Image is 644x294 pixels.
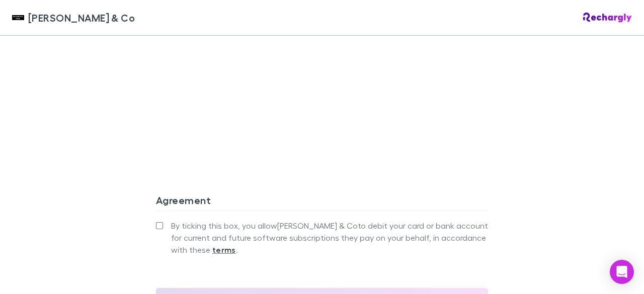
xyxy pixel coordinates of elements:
strong: terms [212,245,236,255]
span: By ticking this box, you allow [PERSON_NAME] & Co to debit your card or bank account for current ... [171,220,488,256]
span: [PERSON_NAME] & Co [28,10,135,25]
div: Open Intercom Messenger [610,260,634,284]
img: Rechargly Logo [583,13,632,23]
img: Shaddock & Co's Logo [12,12,24,24]
h3: Agreement [156,194,488,210]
